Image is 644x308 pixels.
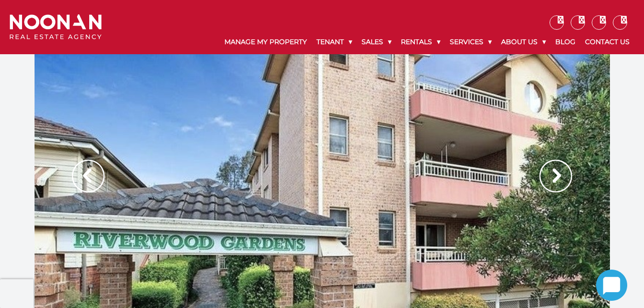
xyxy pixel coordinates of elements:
[72,160,105,192] img: Arrow slider
[312,30,357,54] a: Tenant
[357,30,396,54] a: Sales
[550,30,580,54] a: Blog
[445,30,496,54] a: Services
[539,160,572,192] img: Arrow slider
[496,30,550,54] a: About Us
[220,30,312,54] a: Manage My Property
[10,14,102,40] img: Noonan Real Estate Agency
[580,30,634,54] a: Contact Us
[396,30,445,54] a: Rentals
